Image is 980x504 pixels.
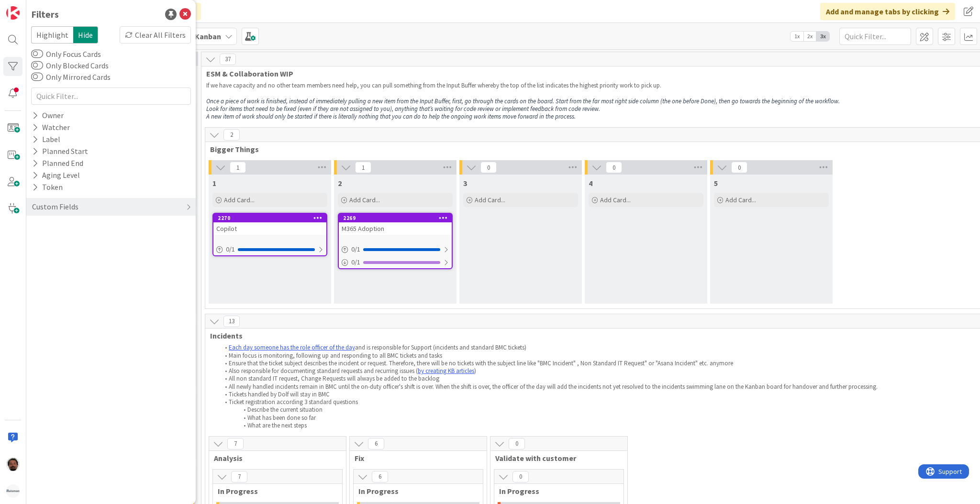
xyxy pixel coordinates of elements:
[499,486,612,496] span: In Progress
[227,438,244,449] span: 7
[224,196,255,204] span: Add Card...
[206,112,576,121] em: A new item of work should only be started if there is literally nothing that you can do to help t...
[31,169,81,181] div: Aging Level
[816,32,829,41] span: 3x
[339,214,452,222] div: 2269
[355,162,371,173] span: 1
[218,215,326,221] div: 2270
[31,121,71,133] div: Watcher
[213,214,326,235] div: 2270Copilot
[231,471,247,482] span: 7
[220,54,236,65] span: 37
[31,133,61,145] div: Label
[820,3,955,20] div: Add and manage tabs by clicking
[213,222,326,235] div: Copilot
[475,196,505,204] span: Add Card...
[355,453,475,463] span: Fix
[589,178,592,188] span: 4
[351,257,360,267] span: 0 / 1
[31,201,79,213] div: Custom Fields
[31,110,65,121] div: Owner
[600,196,631,204] span: Add Card...
[31,26,73,44] span: Highlight
[31,157,84,169] div: Planned End
[31,181,64,193] div: Token
[343,215,452,221] div: 2269
[230,162,246,173] span: 1
[229,343,355,351] a: Each day someone has the role officer of the day
[31,72,43,82] button: Only Mirrored Cards
[212,178,216,188] span: 1
[31,60,109,71] label: Only Blocked Cards
[6,458,20,471] img: AC
[463,178,467,188] span: 3
[606,162,622,173] span: 0
[339,214,452,235] div: 2269M365 Adoption
[6,484,20,498] img: avatar
[725,196,756,204] span: Add Card...
[218,486,330,496] span: In Progress
[213,243,326,255] div: 0/1
[206,105,600,113] em: Look for items that need to be fixed (even if they are not assigned to you), anything that’s wait...
[206,97,840,105] em: Once a piece of work is finished, instead of immediately pulling a new item from the Input Buffer...
[223,129,240,141] span: 2
[339,222,452,235] div: M365 Adoption
[223,316,240,327] span: 13
[31,145,89,157] div: Planned Start
[358,486,471,496] span: In Progress
[214,453,334,463] span: Analysis
[6,6,20,20] img: Visit kanbanzone.com
[495,453,615,463] span: Validate with customer
[226,244,235,254] span: 0 / 1
[213,214,326,222] div: 2270
[20,1,44,13] span: Support
[31,88,191,105] input: Quick Filter...
[31,61,43,70] button: Only Blocked Cards
[791,32,803,41] span: 1x
[731,162,747,173] span: 0
[509,438,525,449] span: 0
[31,7,59,22] div: Filters
[512,471,529,482] span: 0
[339,243,452,255] div: 0/1
[839,28,911,45] input: Quick Filter...
[368,438,384,449] span: 6
[372,471,388,482] span: 6
[73,26,98,44] span: Hide
[351,244,360,254] span: 0 / 1
[480,162,497,173] span: 0
[31,71,111,83] label: Only Mirrored Cards
[338,178,342,188] span: 2
[31,48,101,60] label: Only Focus Cards
[349,196,380,204] span: Add Card...
[418,367,474,375] a: by creating KB articles
[803,32,816,41] span: 2x
[339,256,452,268] div: 0/1
[120,26,191,44] div: Clear All Filters
[714,178,718,188] span: 5
[31,49,43,59] button: Only Focus Cards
